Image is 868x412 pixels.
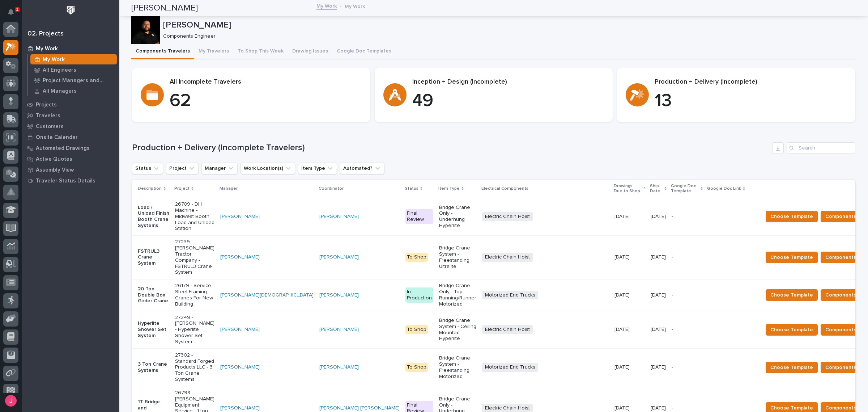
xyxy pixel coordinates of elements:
[770,291,813,299] span: Choose Template
[138,361,169,374] p: 3 Ton Crane Systems
[319,185,344,193] p: Coordinator
[138,185,162,193] p: Description
[22,99,119,110] a: Projects
[482,212,533,221] span: Electric Chain Hoist
[707,185,741,193] p: Google Doc Link
[174,185,190,193] p: Project
[651,254,666,260] p: [DATE]
[163,20,854,30] p: [PERSON_NAME]
[36,145,90,152] p: Automated Drawings
[319,405,400,411] a: [PERSON_NAME] [PERSON_NAME]
[770,253,813,262] span: Choose Template
[614,253,631,260] p: [DATE]
[439,205,476,229] p: Bridge Crane Only - Underhung Hyperlite
[412,90,604,112] p: 49
[131,44,194,59] button: Components Travelers
[132,143,769,153] h1: Production + Delivery (Incomplete Travelers)
[405,185,418,193] p: Status
[614,212,631,220] p: [DATE]
[36,178,95,184] p: Traveler Status Details
[766,252,818,263] button: Choose Template
[22,164,119,175] a: Assembly View
[43,77,114,84] p: Project Managers and Engineers
[766,324,818,336] button: Choose Template
[175,201,214,232] p: 26789 - DH Machine - Midwest Booth Load and Unload Station
[614,325,631,333] p: [DATE]
[194,44,233,59] button: My Travelers
[138,286,169,304] p: 20 Ton Double Box Girder Crane
[175,352,214,383] p: 27302 - Standard Forged Products LLC - 3 Ton Crane Systems
[766,211,818,222] button: Choose Template
[22,121,119,132] a: Customers
[28,75,119,85] a: Project Managers and Engineers
[439,355,476,379] p: Bridge Crane System - Freestanding Motorized
[138,248,169,266] p: FSTRUL3 Crane System
[28,54,119,64] a: My Work
[412,78,604,86] p: Inception + Design (Incomplete)
[298,163,337,174] button: Item Type
[220,364,260,370] a: [PERSON_NAME]
[166,163,199,174] button: Project
[170,90,362,112] p: 62
[770,363,813,372] span: Choose Template
[672,292,702,298] p: -
[766,289,818,301] button: Choose Template
[482,291,538,300] span: Motorized End Trucks
[22,43,119,54] a: My Work
[241,163,295,174] button: Work Location(s)
[651,364,666,370] p: [DATE]
[319,327,359,333] a: [PERSON_NAME]
[22,110,119,121] a: Travelers
[672,327,702,333] p: -
[672,214,702,220] p: -
[22,154,119,164] a: Active Quotes
[482,253,533,262] span: Electric Chain Hoist
[22,143,119,154] a: Automated Drawings
[405,363,428,372] div: To Shop
[36,156,72,163] p: Active Quotes
[220,254,260,260] a: [PERSON_NAME]
[319,292,359,298] a: [PERSON_NAME]
[220,214,260,220] a: [PERSON_NAME]
[481,185,528,193] p: Electrical Components
[319,364,359,370] a: [PERSON_NAME]
[316,1,337,10] a: My Work
[36,113,60,119] p: Travelers
[175,239,214,276] p: 27239 - [PERSON_NAME] Tractor Company - FSTRUL3 Crane System
[27,30,64,38] div: 02. Projects
[138,205,169,229] p: Load / Unload Finish Booth Crane Systems
[16,7,18,12] p: 1
[28,86,119,96] a: All Managers
[43,67,76,73] p: All Engineers
[672,254,702,260] p: -
[319,214,359,220] a: [PERSON_NAME]
[36,167,74,173] p: Assembly View
[132,163,163,174] button: Status
[201,163,238,174] button: Manager
[439,283,476,307] p: Bridge Crane Only - Top Running/Runner Motorized
[614,182,642,196] p: Drawings Due to Shop
[220,185,238,193] p: Manager
[64,4,77,17] img: Workspace Logo
[175,315,214,345] p: 27249 - [PERSON_NAME] - Hyperlite Shower Set System
[43,88,77,94] p: All Managers
[651,405,666,411] p: [DATE]
[3,393,18,408] button: users-avatar
[405,287,433,303] div: In Production
[770,325,813,334] span: Choose Template
[672,405,702,411] p: -
[438,185,460,193] p: Item Type
[175,283,214,307] p: 26179 - Service Steel Framing - Cranes For New Building
[43,56,65,63] p: My Work
[345,2,365,10] p: My Work
[332,44,396,59] button: Google Doc Templates
[22,132,119,143] a: Onsite Calendar
[405,325,428,334] div: To Shop
[405,253,428,262] div: To Shop
[655,78,847,86] p: Production + Delivery (Incomplete)
[3,4,18,20] button: Notifications
[787,142,855,154] div: Search
[340,163,384,174] button: Automated?
[220,327,260,333] a: [PERSON_NAME]
[482,363,538,372] span: Motorized End Trucks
